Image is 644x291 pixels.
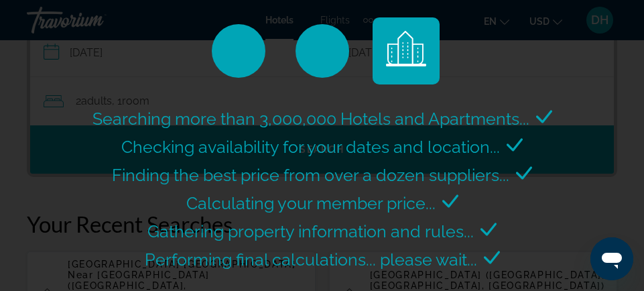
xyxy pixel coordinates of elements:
span: Checking availability for your dates and location... [121,137,500,157]
iframe: Button to launch messaging window [590,237,633,280]
span: Searching more than 3,000,000 Hotels and Apartments... [92,109,529,129]
span: Gathering property information and rules... [147,221,474,241]
span: Calculating your member price... [186,193,436,213]
span: Finding the best price from over a dozen suppliers... [112,165,509,185]
span: Performing final calculations... please wait... [145,249,477,270]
